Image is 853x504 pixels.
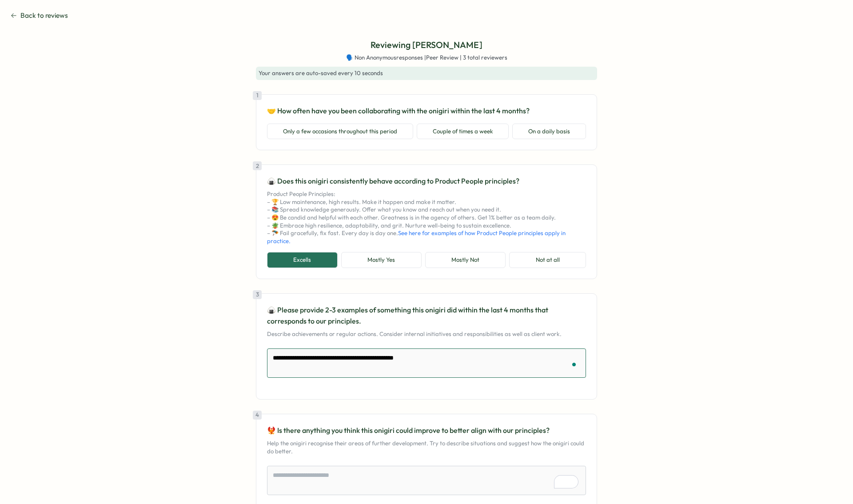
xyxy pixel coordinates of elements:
[512,124,586,140] button: On a daily basis
[267,190,586,245] p: Product People Principles: – 🏆 Low maintenance, high results. Make it happen and make it matter. ...
[371,38,482,52] p: Reviewing [PERSON_NAME]
[425,252,506,268] button: Mostly Not
[11,11,68,20] button: Back to reviews
[267,348,586,378] textarea: To enrich screen reader interactions, please activate Accessibility in Grammarly extension settings
[341,252,422,268] button: Mostly Yes
[267,252,338,268] button: Excells
[253,290,262,299] div: 3
[253,91,262,100] div: 1
[417,124,509,140] button: Couple of times a week
[20,11,68,20] span: Back to reviews
[267,304,586,327] p: 🍙 Please provide 2-3 examples of something this onigiri did within the last 4 months that corresp...
[267,330,586,338] p: Describe achievements or regular actions. Consider internal initiatives and responsibilities as w...
[253,161,262,170] div: 2
[253,411,262,420] div: 4
[509,252,586,268] button: Not at all
[267,466,586,495] textarea: To enrich screen reader interactions, please activate Accessibility in Grammarly extension settings
[267,229,566,244] a: See here for examples of how Product People principles apply in practice.
[259,69,383,76] span: Your answers are auto-saved every 10 seconds
[267,425,586,436] p: 🐦‍🔥 Is there anything you think this onigiri could improve to better align with our principles?
[267,176,586,187] p: 🍙 Does this onigiri consistently behave according to Product People principles?
[267,124,413,140] button: Only a few occasions throughout this period
[267,440,586,455] p: Help the onigiri recognise their areas of further development. Try to describe situations and sug...
[346,54,507,62] span: 🗣️ Non Anonymous responses | Peer Review | 3 total reviewers
[267,105,586,116] p: 🤝 How often have you been collaborating with the onigiri within the last 4 months?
